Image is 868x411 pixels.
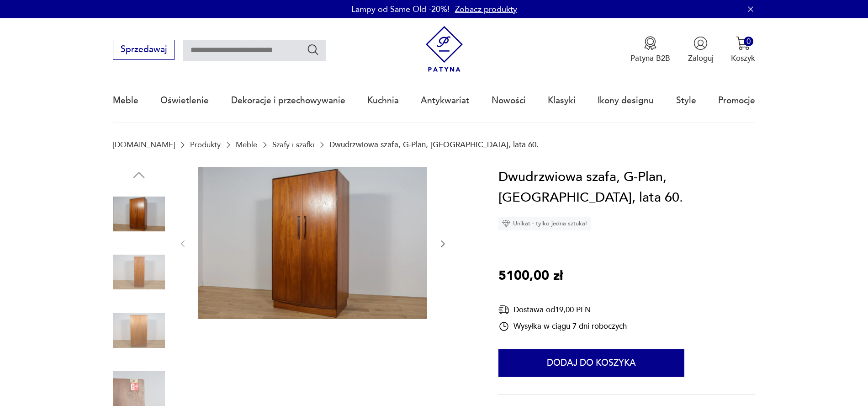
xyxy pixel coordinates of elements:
a: Meble [113,80,138,122]
img: Patyna - sklep z meblami i dekoracjami vintage [421,26,467,72]
a: Dekoracje i przechowywanie [231,80,345,122]
a: Oświetlenie [160,80,209,122]
p: Patyna B2B [630,53,670,64]
a: Promocje [718,80,755,122]
a: Szafy i szafki [272,140,314,149]
a: Style [676,80,696,122]
a: [DOMAIN_NAME] [113,140,175,149]
p: Zaloguj [688,53,714,64]
button: Patyna B2B [630,36,670,64]
h1: Dwudrzwiowa szafa, G-Plan, [GEOGRAPHIC_DATA], lata 60. [498,167,755,208]
p: Dwudrzwiowa szafa, G-Plan, [GEOGRAPHIC_DATA], lata 60. [329,140,539,149]
a: Meble [236,140,257,149]
button: Zaloguj [688,36,714,64]
a: Produkty [190,140,221,149]
img: Zdjęcie produktu Dwudrzwiowa szafa, G-Plan, Wielka Brytania, lata 60. [113,304,165,357]
img: Zdjęcie produktu Dwudrzwiowa szafa, G-Plan, Wielka Brytania, lata 60. [113,246,165,298]
button: 0Koszyk [731,36,755,64]
button: Dodaj do koszyka [498,349,684,377]
a: Antykwariat [421,80,469,122]
div: Unikat - tylko jedna sztuka! [498,217,591,230]
img: Zdjęcie produktu Dwudrzwiowa szafa, G-Plan, Wielka Brytania, lata 60. [198,167,427,320]
a: Ikony designu [598,80,654,122]
a: Nowości [492,80,526,122]
a: Sprzedawaj [113,47,175,54]
div: 0 [744,37,753,46]
div: Wysyłka w ciągu 7 dni roboczych [498,321,627,332]
img: Ikona dostawy [498,304,509,315]
a: Zobacz produkty [455,4,517,15]
img: Zdjęcie produktu Dwudrzwiowa szafa, G-Plan, Wielka Brytania, lata 60. [113,188,165,240]
img: Ikona medalu [643,36,657,50]
button: Szukaj [307,43,320,56]
p: Koszyk [731,53,755,64]
a: Klasyki [548,80,576,122]
p: Lampy od Same Old -20%! [351,4,450,15]
img: Ikona koszyka [736,36,750,50]
img: Ikonka użytkownika [693,36,708,50]
button: Sprzedawaj [113,40,175,60]
a: Ikona medaluPatyna B2B [630,36,670,64]
a: Kuchnia [367,80,399,122]
div: Dostawa od 19,00 PLN [498,304,627,315]
p: 5100,00 zł [498,266,563,287]
img: Ikona diamentu [502,219,510,228]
